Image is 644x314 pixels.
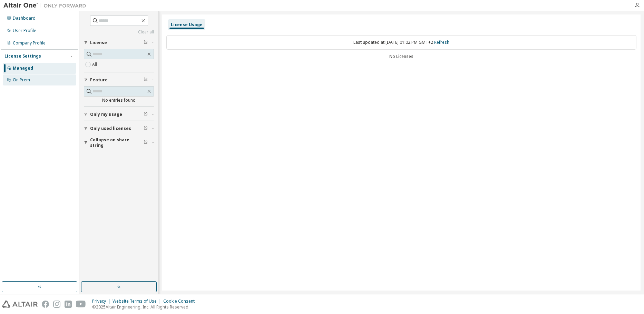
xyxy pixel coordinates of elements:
[3,2,90,9] img: Altair One
[84,35,154,50] button: License
[92,298,113,304] div: Privacy
[90,77,108,83] span: Feature
[76,301,86,308] img: youtube.svg
[84,72,154,88] button: Feature
[53,301,60,308] img: instagram.svg
[42,301,49,308] img: facebook.svg
[144,40,148,45] span: Clear filter
[13,28,36,33] div: User Profile
[163,298,199,304] div: Cookie Consent
[144,112,148,117] span: Clear filter
[113,298,163,304] div: Website Terms of Use
[144,77,148,83] span: Clear filter
[166,35,636,50] div: Last updated at: [DATE] 01:02 PM GMT+2
[65,301,72,308] img: linkedin.svg
[84,29,154,35] a: Clear all
[13,16,36,21] div: Dashboard
[90,126,131,131] span: Only used licenses
[166,54,636,59] div: No Licenses
[92,304,199,310] p: © 2025 Altair Engineering, Inc. All Rights Reserved.
[90,40,107,45] span: License
[90,112,122,117] span: Only my usage
[13,77,30,83] div: On Prem
[84,107,154,122] button: Only my usage
[84,121,154,136] button: Only used licenses
[144,126,148,131] span: Clear filter
[2,301,38,308] img: altair_logo.svg
[92,60,98,69] label: All
[13,65,33,71] div: Managed
[4,53,41,59] div: License Settings
[434,39,449,45] a: Refresh
[171,22,203,28] div: License Usage
[90,137,144,148] span: Collapse on share string
[144,140,148,145] span: Clear filter
[84,98,154,103] div: No entries found
[84,135,154,150] button: Collapse on share string
[13,40,46,46] div: Company Profile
